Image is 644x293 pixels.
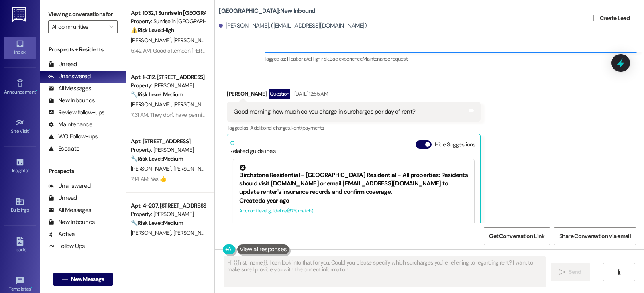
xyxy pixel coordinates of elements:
[590,15,596,21] i: 
[229,140,276,155] div: Related guidelines
[569,268,581,276] span: Send
[31,285,32,291] span: •
[173,229,214,236] span: [PERSON_NAME]
[48,84,91,93] div: All Messages
[131,101,173,108] span: [PERSON_NAME]
[551,263,590,281] button: Send
[48,242,85,250] div: Follow Ups
[600,14,630,22] span: Create Lead
[269,89,290,99] div: Question
[29,127,30,133] span: •
[234,108,415,116] div: Good morning, how much do you charge in surcharges per day of rent?
[48,96,95,105] div: New Inbounds
[131,137,205,146] div: Apt. [STREET_ADDRESS]
[62,276,68,283] i: 
[311,55,330,62] span: High risk ,
[131,210,205,218] div: Property: [PERSON_NAME]
[48,108,104,117] div: Review follow-ups
[12,7,28,22] img: ResiDesk Logo
[219,7,315,15] b: [GEOGRAPHIC_DATA]: New Inbound
[580,12,640,24] button: Create Lead
[53,273,113,286] button: New Message
[52,20,105,33] input: All communities
[131,165,173,172] span: [PERSON_NAME]
[131,26,174,34] strong: ⚠️ Risk Level: High
[4,116,36,138] a: Site Visit •
[363,55,408,62] span: Maintenance request
[131,146,205,154] div: Property: [PERSON_NAME]
[4,155,36,177] a: Insights •
[28,167,29,172] span: •
[109,24,114,30] i: 
[131,73,205,81] div: Apt. 1~312, [STREET_ADDRESS]
[48,72,91,81] div: Unanswered
[435,140,475,149] label: Hide Suggestions
[173,37,214,44] span: [PERSON_NAME]
[48,132,98,141] div: WO Follow-ups
[48,230,75,238] div: Active
[239,165,468,197] div: Birchstone Residential - [GEOGRAPHIC_DATA] Residential - All properties: Residents should visit [...
[131,155,183,162] strong: 🔧 Risk Level: Medium
[250,124,291,131] span: Additional charges ,
[330,55,363,62] span: Bad experience ,
[131,201,205,210] div: Apt. 4~207, [STREET_ADDRESS]
[4,37,36,59] a: Inbox
[559,269,565,275] i: 
[48,218,95,226] div: New Inbounds
[292,90,328,98] div: [DATE] 12:55 AM
[131,17,205,26] div: Property: Sunrise in [GEOGRAPHIC_DATA]
[224,257,545,287] textarea: Hi {{first_name}}, I can look into that for you. Could you please specify
[239,207,468,215] div: Account level guideline ( 67 % match)
[173,165,214,172] span: [PERSON_NAME]
[291,124,324,131] span: Rent/payments
[484,227,550,245] button: Get Conversation Link
[40,167,126,175] div: Prospects
[131,219,183,226] strong: 🔧 Risk Level: Medium
[40,264,126,273] div: Residents
[131,175,166,183] div: 7:14 AM: Yes 👍
[489,232,544,240] span: Get Conversation Link
[227,89,481,102] div: [PERSON_NAME]
[48,60,77,69] div: Unread
[48,182,91,190] div: Unanswered
[239,197,468,205] div: Created a year ago
[131,81,205,90] div: Property: [PERSON_NAME]
[131,229,173,236] span: [PERSON_NAME]
[48,144,79,153] div: Escalate
[4,234,36,256] a: Leads
[48,120,92,129] div: Maintenance
[554,227,636,245] button: Share Conversation via email
[616,269,622,275] i: 
[36,88,37,94] span: •
[48,8,118,20] label: Viewing conversations for
[40,45,126,54] div: Prospects + Residents
[131,9,205,17] div: Apt. 1032, 1 Sunrise in [GEOGRAPHIC_DATA]
[559,232,631,240] span: Share Conversation via email
[131,111,258,118] div: 7:31 AM: They don't have permission if we are not home
[4,195,36,216] a: Buildings
[48,194,77,202] div: Unread
[173,101,214,108] span: [PERSON_NAME]
[71,275,104,283] span: New Message
[131,91,183,98] strong: 🔧 Risk Level: Medium
[219,22,367,30] div: [PERSON_NAME]. ([EMAIL_ADDRESS][DOMAIN_NAME])
[131,37,173,44] span: [PERSON_NAME]
[264,53,638,65] div: Tagged as:
[287,55,311,62] span: Heat or a/c ,
[48,206,91,214] div: All Messages
[227,122,481,134] div: Tagged as:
